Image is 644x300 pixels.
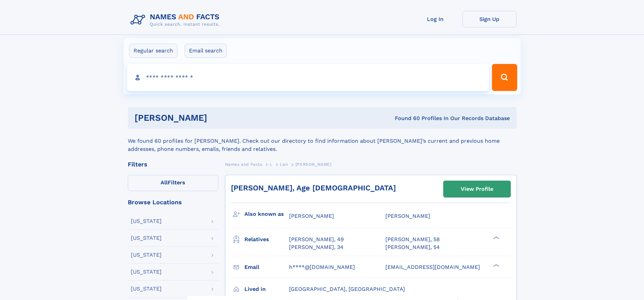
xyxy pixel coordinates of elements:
[244,208,289,220] h3: Also known as
[461,181,493,197] div: View Profile
[280,160,288,168] a: Lan
[131,235,162,241] div: [US_STATE]
[185,44,227,58] label: Email search
[492,64,517,91] button: Search Button
[492,263,500,268] div: ❯
[128,129,517,153] div: We found 60 profiles for [PERSON_NAME]. Check out our directory to find information about [PERSON...
[408,11,462,27] a: Log In
[131,218,162,224] div: [US_STATE]
[301,115,510,122] div: Found 60 Profiles In Our Records Database
[129,44,177,58] label: Regular search
[385,236,440,243] a: [PERSON_NAME], 58
[161,179,168,186] span: All
[385,244,440,251] a: [PERSON_NAME], 54
[295,162,332,167] span: [PERSON_NAME]
[135,114,301,122] h1: [PERSON_NAME]
[492,236,500,240] div: ❯
[270,162,272,167] span: L
[128,199,218,205] div: Browse Locations
[127,64,489,91] input: search input
[225,160,262,168] a: Names and Facts
[244,261,289,273] h3: Email
[244,234,289,245] h3: Relatives
[128,161,218,167] div: Filters
[244,283,289,295] h3: Lived in
[128,11,225,29] img: Logo Names and Facts
[231,184,396,192] a: [PERSON_NAME], Age [DEMOGRAPHIC_DATA]
[289,236,344,243] a: [PERSON_NAME], 49
[385,264,480,270] span: [EMAIL_ADDRESS][DOMAIN_NAME]
[385,213,430,219] span: [PERSON_NAME]
[289,213,334,219] span: [PERSON_NAME]
[289,244,343,251] a: [PERSON_NAME], 34
[289,286,405,292] span: [GEOGRAPHIC_DATA], [GEOGRAPHIC_DATA]
[128,175,218,191] label: Filters
[131,286,162,292] div: [US_STATE]
[131,269,162,275] div: [US_STATE]
[131,252,162,258] div: [US_STATE]
[270,160,272,168] a: L
[280,162,288,167] span: Lan
[462,11,517,27] a: Sign Up
[444,181,510,197] a: View Profile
